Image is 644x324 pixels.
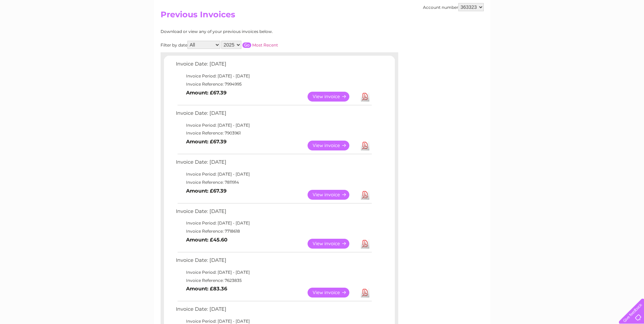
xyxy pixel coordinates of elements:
[174,219,373,227] td: Invoice Period: [DATE] - [DATE]
[174,129,373,137] td: Invoice Reference: 7903961
[186,188,226,194] b: Amount: £67.39
[174,207,373,219] td: Invoice Date: [DATE]
[174,227,373,235] td: Invoice Reference: 7718618
[308,92,357,102] a: View
[174,80,373,88] td: Invoice Reference: 7994995
[174,158,373,170] td: Invoice Date: [DATE]
[308,288,357,298] a: View
[541,29,556,34] a: Energy
[599,29,615,34] a: Contact
[174,305,373,317] td: Invoice Date: [DATE]
[186,90,226,96] b: Amount: £67.39
[174,268,373,276] td: Invoice Period: [DATE] - [DATE]
[308,190,357,200] a: View
[174,121,373,129] td: Invoice Period: [DATE] - [DATE]
[361,239,369,249] a: Download
[560,29,581,34] a: Telecoms
[308,239,357,249] a: View
[361,92,369,102] a: Download
[174,72,373,80] td: Invoice Period: [DATE] - [DATE]
[423,3,484,11] div: Account number
[174,276,373,285] td: Invoice Reference: 7623835
[525,29,537,34] a: Water
[186,237,227,243] b: Amount: £45.60
[174,59,373,72] td: Invoice Date: [DATE]
[161,41,339,49] div: Filter by date
[516,3,563,12] a: 0333 014 3131
[22,18,57,38] img: logo.png
[174,178,373,186] td: Invoice Reference: 7811914
[252,42,278,48] a: Most Recent
[361,141,369,150] a: Download
[308,141,357,150] a: View
[174,170,373,178] td: Invoice Period: [DATE] - [DATE]
[186,139,226,145] b: Amount: £67.39
[585,29,595,34] a: Blog
[174,109,373,121] td: Invoice Date: [DATE]
[186,286,227,292] b: Amount: £83.36
[162,4,483,33] div: Clear Business is a trading name of Verastar Limited (registered in [GEOGRAPHIC_DATA] No. 3667643...
[361,288,369,298] a: Download
[622,29,638,34] a: Log out
[361,190,369,200] a: Download
[174,256,373,268] td: Invoice Date: [DATE]
[161,10,484,23] h2: Previous Invoices
[161,29,339,34] div: Download or view any of your previous invoices below.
